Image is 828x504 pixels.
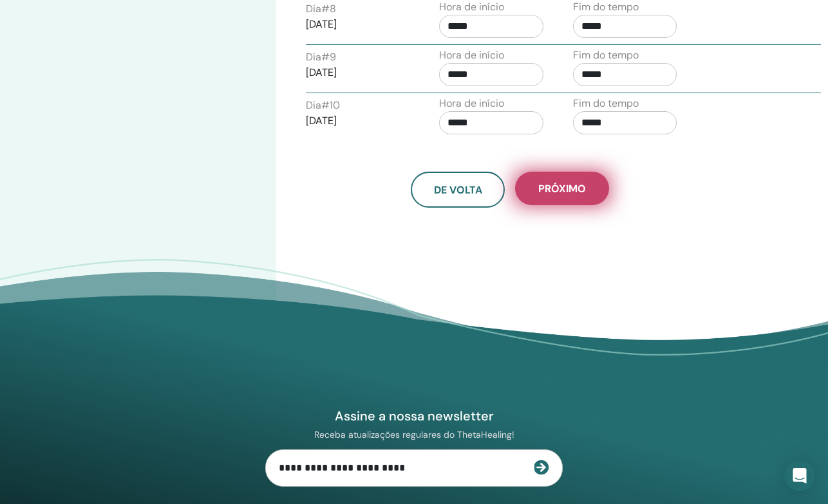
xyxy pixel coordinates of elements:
button: Próximo [515,172,609,205]
label: Dia # 9 [306,50,336,65]
button: De volta [411,172,505,208]
label: Dia # 8 [306,1,336,17]
p: [DATE] [306,65,410,80]
div: Open Intercom Messenger [784,460,815,491]
p: [DATE] [306,17,410,32]
label: Fim do tempo [573,96,639,111]
span: De volta [434,183,482,197]
span: Próximo [538,182,586,195]
p: Receba atualizações regulares do ThetaHealing! [265,429,563,440]
p: [DATE] [306,113,410,129]
label: Fim do tempo [573,48,639,63]
h4: Assine a nossa newsletter [265,408,563,424]
label: Hora de início [439,48,504,63]
label: Hora de início [439,96,504,111]
label: Dia # 10 [306,98,340,113]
